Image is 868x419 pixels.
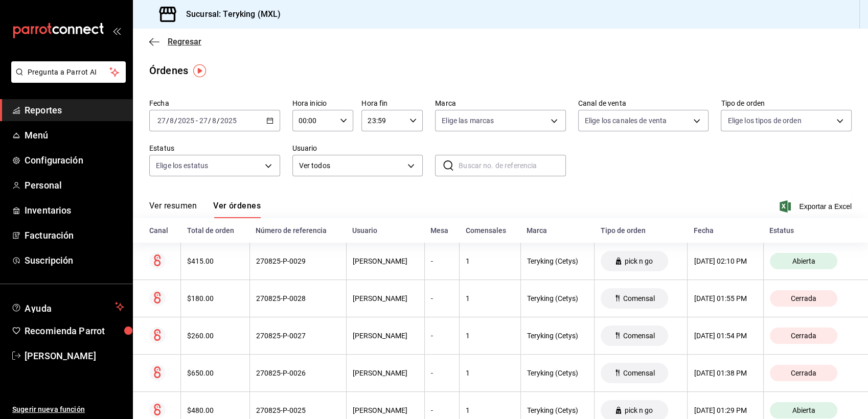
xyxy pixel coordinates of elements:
[352,226,418,235] div: Usuario
[353,406,418,414] div: [PERSON_NAME]
[177,117,195,125] input: ----
[25,300,111,313] span: Ayuda
[25,349,124,363] span: [PERSON_NAME]
[25,103,124,117] span: Reportes
[149,201,197,218] button: Ver resumen
[217,117,220,125] span: /
[431,369,453,377] div: -
[168,37,201,46] span: Regresar
[256,369,340,377] div: 270825-P-0026
[466,257,514,265] div: 1
[25,128,124,142] span: Menú
[25,324,124,338] span: Recomienda Parrot
[187,332,243,340] div: $260.00
[601,226,681,235] div: Tipo de orden
[431,406,453,414] div: -
[256,257,340,265] div: 270825-P-0029
[157,117,166,125] input: --
[694,294,757,302] div: [DATE] 01:55 PM
[353,257,418,265] div: [PERSON_NAME]
[466,406,514,414] div: 1
[353,332,418,340] div: [PERSON_NAME]
[187,406,243,414] div: $480.00
[25,203,124,217] span: Inventarios
[174,117,177,125] span: /
[442,115,494,126] span: Elige las marcas
[212,117,217,125] input: --
[788,406,819,414] span: Abierta
[7,74,126,85] a: Pregunta a Parrot AI
[788,257,819,265] span: Abierta
[11,61,126,83] button: Pregunta a Parrot AI
[220,117,237,125] input: ----
[694,226,757,235] div: Fecha
[769,226,852,235] div: Estatus
[199,117,208,125] input: --
[187,369,243,377] div: $650.00
[782,200,852,213] button: Exportar a Excel
[166,117,169,125] span: /
[213,201,261,218] button: Ver órdenes
[585,115,667,126] span: Elige los canales de venta
[12,404,124,415] span: Sugerir nueva función
[196,117,198,125] span: -
[149,63,188,78] div: Órdenes
[466,226,514,235] div: Comensales
[459,155,566,176] input: Buscar no. de referencia
[149,226,175,235] div: Canal
[292,100,354,107] label: Hora inicio
[361,100,423,107] label: Hora fin
[256,294,340,302] div: 270825-P-0028
[787,369,820,377] span: Cerrada
[621,406,657,414] span: pick n go
[694,369,757,377] div: [DATE] 01:38 PM
[187,226,243,235] div: Total de orden
[727,115,801,126] span: Elige los tipos de orden
[619,294,658,302] span: Comensal
[621,257,657,265] span: pick n go
[25,228,124,242] span: Facturación
[431,257,453,265] div: -
[694,332,757,340] div: [DATE] 01:54 PM
[25,178,124,192] span: Personal
[527,332,588,340] div: Teryking (Cetys)
[619,332,658,340] span: Comensal
[353,294,418,302] div: [PERSON_NAME]
[353,369,418,377] div: [PERSON_NAME]
[187,257,243,265] div: $415.00
[527,406,588,414] div: Teryking (Cetys)
[292,145,423,152] label: Usuario
[112,27,121,35] button: open_drawer_menu
[431,294,453,302] div: -
[430,226,453,235] div: Mesa
[527,369,588,377] div: Teryking (Cetys)
[149,201,261,218] div: navigation tabs
[694,406,757,414] div: [DATE] 01:29 PM
[256,226,340,235] div: Número de referencia
[25,253,124,267] span: Suscripción
[721,100,852,107] label: Tipo de orden
[149,100,280,107] label: Fecha
[149,37,201,46] button: Regresar
[694,257,757,265] div: [DATE] 02:10 PM
[527,294,588,302] div: Teryking (Cetys)
[193,64,206,77] img: Tooltip marker
[149,145,280,152] label: Estatus
[578,100,709,107] label: Canal de venta
[25,153,124,167] span: Configuración
[527,257,588,265] div: Teryking (Cetys)
[787,294,820,302] span: Cerrada
[431,332,453,340] div: -
[256,406,340,414] div: 270825-P-0025
[466,332,514,340] div: 1
[178,8,281,20] h3: Sucursal: Teryking (MXL)
[208,117,211,125] span: /
[466,369,514,377] div: 1
[466,294,514,302] div: 1
[256,332,340,340] div: 270825-P-0027
[619,369,658,377] span: Comensal
[299,160,404,171] span: Ver todos
[527,226,588,235] div: Marca
[156,160,208,171] span: Elige los estatus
